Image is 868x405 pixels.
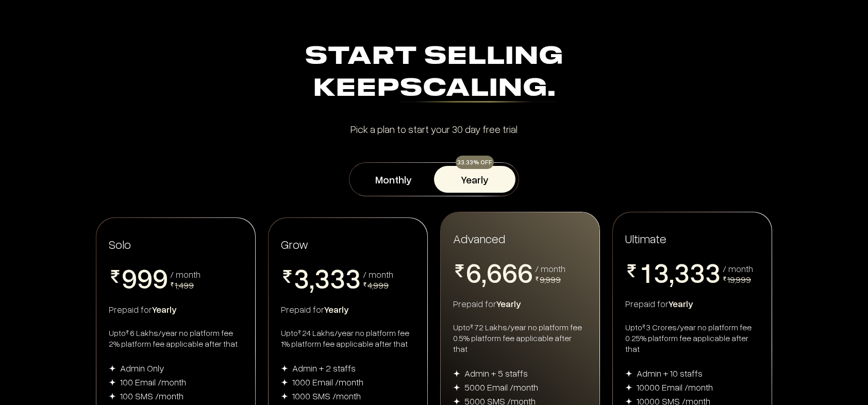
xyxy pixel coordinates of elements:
div: Upto 24 Lakhs/year no platform fee 1% platform fee applicable after that [281,328,415,349]
div: / month [363,269,393,279]
button: Monthly [353,166,434,193]
div: Prepaid for [453,297,587,310]
img: pricing-rupee [281,270,294,283]
span: 3 [674,258,690,286]
span: 6 [518,258,533,286]
sup: ₹ [126,328,129,336]
img: pricing-rupee [625,264,638,277]
span: 6 [466,258,481,286]
div: Pick a plan to start your 30 day free trial [100,124,768,134]
span: 4 [330,292,345,319]
div: 1000 SMS /month [292,390,361,402]
div: Upto 6 Lakhs/year no platform fee 2% platform fee applicable after that [109,328,243,349]
span: Yearly [496,298,521,309]
div: Start Selling [100,41,768,105]
span: Solo [109,237,131,251]
span: Yearly [152,303,177,315]
sup: ₹ [470,323,473,330]
img: img [453,384,460,391]
span: 7 [466,286,481,314]
img: img [109,365,116,372]
div: Prepaid for [625,297,759,310]
div: Admin Only [120,362,164,374]
span: 4 [294,292,309,319]
sup: ₹ [298,328,301,336]
span: 3 [294,264,309,292]
sup: ₹ [642,323,645,330]
img: pricing-rupee [453,264,466,277]
span: 3 [314,264,330,292]
div: 33.33% OFF [456,156,494,169]
span: , [669,258,674,289]
span: 19,999 [727,274,751,285]
img: pricing-rupee [170,282,174,286]
img: img [625,370,632,377]
span: 9,999 [540,274,561,285]
span: 3 [345,264,361,292]
span: 1,499 [175,279,194,291]
div: 1000 Email /month [292,376,363,388]
img: pricing-rupee [363,282,367,286]
div: / month [535,264,565,273]
span: 3 [654,258,669,286]
span: 6 [502,258,518,286]
div: / month [723,264,753,273]
img: pricing-rupee [723,277,727,281]
button: Yearly [434,166,515,193]
span: 9 [122,264,137,292]
div: Prepaid for [281,303,415,315]
div: 100 Email /month [120,376,186,388]
span: 7 [487,286,502,314]
span: 3 [705,258,721,286]
span: 3 [690,258,705,286]
img: img [281,379,288,386]
span: 7 [502,286,518,314]
div: Admin + 2 staffs [292,362,356,374]
span: 3 [330,264,345,292]
span: , [309,264,314,295]
span: 4 [314,292,330,319]
img: img [281,393,288,400]
img: img [453,398,460,405]
div: Upto 3 Crores/year no platform fee 0.25% platform fee applicable after that [625,322,759,355]
span: 7 [518,286,533,314]
div: 10000 Email /month [637,381,713,393]
div: Prepaid for [109,303,243,315]
img: img [281,365,288,372]
span: 4 [690,286,705,314]
span: Advanced [453,230,505,246]
img: img [109,379,116,386]
img: pricing-rupee [535,277,539,281]
div: Scaling. [399,77,556,103]
span: , [481,258,487,289]
span: 2 [638,286,654,314]
div: Admin + 10 staffs [637,367,703,379]
span: 4 [654,286,669,314]
span: Yearly [324,303,349,315]
span: Ultimate [625,230,666,246]
span: 4 [674,286,690,314]
img: img [625,398,632,405]
span: 9 [137,264,153,292]
img: img [109,393,116,400]
img: img [453,370,460,377]
span: 1 [638,258,654,286]
span: Grow [281,237,308,251]
span: 9 [153,264,168,292]
span: 4 [705,286,721,314]
span: 6 [487,258,502,286]
img: img [625,384,632,391]
span: Yearly [669,298,693,309]
div: Upto 72 Lakhs/year no platform fee 0.5% platform fee applicable after that [453,322,587,355]
span: 4 [345,292,361,319]
div: / month [170,269,201,279]
img: pricing-rupee [109,270,122,283]
div: Admin + 5 staffs [464,367,528,379]
span: 4,999 [368,279,389,291]
div: Keep [100,73,768,105]
div: 5000 Email /month [464,381,538,393]
div: 100 SMS /month [120,390,183,402]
